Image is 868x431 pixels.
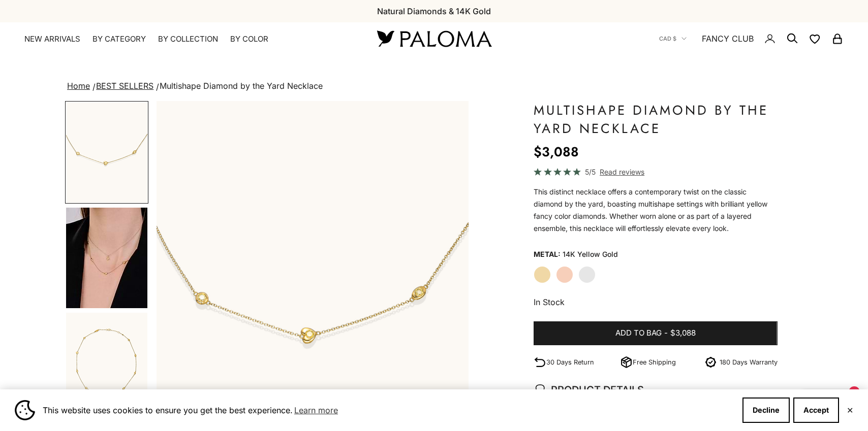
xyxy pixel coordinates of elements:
[66,102,147,203] img: #YellowGold
[534,295,778,309] p: In Stock
[546,357,594,368] p: 30 Days Return
[534,101,778,138] h1: Multishape Diamond by the Yard Necklace
[24,34,80,44] a: NEW ARRIVALS
[633,357,676,368] p: Free Shipping
[534,321,778,346] button: Add to bag-$3,088
[793,397,839,423] button: Accept
[702,32,754,45] a: FANCY CLUB
[160,81,323,91] span: Multishape Diamond by the Yard Necklace
[67,81,90,91] a: Home
[15,400,35,420] img: Cookie banner
[92,34,146,44] summary: By Category
[847,407,853,413] button: Close
[377,5,491,18] p: Natural Diamonds & 14K Gold
[534,381,644,399] span: PRODUCT DETAILS
[534,371,778,409] summary: PRODUCT DETAILS
[534,166,778,178] a: 5/5 Read reviews
[65,207,148,309] button: Go to item 4
[670,327,696,340] span: $3,088
[65,312,148,414] button: Go to item 5
[563,247,618,262] variant-option-value: 14K Yellow Gold
[615,327,662,340] span: Add to bag
[230,34,268,44] summary: By Color
[534,186,778,235] p: This distinct necklace offers a contemporary twist on the classic diamond by the yard, boasting m...
[534,142,579,162] sale-price: $3,088
[158,34,218,44] summary: By Collection
[659,34,676,43] span: CAD $
[96,81,153,91] a: BEST SELLERS
[293,403,339,418] a: Learn more
[24,34,353,44] nav: Primary navigation
[659,22,844,55] nav: Secondary navigation
[742,397,790,423] button: Decline
[720,357,778,368] p: 180 Days Warranty
[659,34,687,43] button: CAD $
[585,166,596,178] span: 5/5
[65,101,148,204] button: Go to item 3
[534,247,561,262] legend: Metal:
[65,79,803,93] nav: breadcrumbs
[600,166,644,178] span: Read reviews
[43,403,734,418] span: This website uses cookies to ensure you get the best experience.
[66,313,147,413] img: #YellowGold
[66,208,147,308] img: #YellowGold #RoseGold #WhiteGold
